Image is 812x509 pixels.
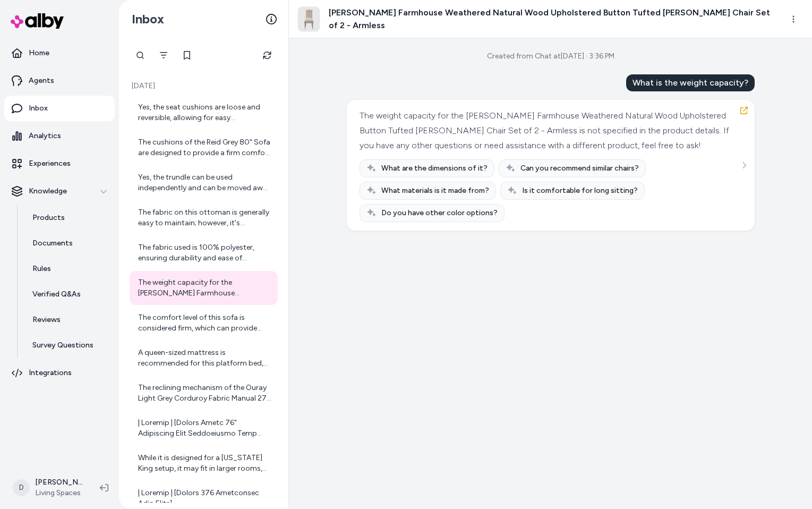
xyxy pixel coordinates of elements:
[153,45,174,66] button: Filter
[130,166,278,200] a: Yes, the trundle can be used independently and can be moved away from the daybed for convenience.
[130,271,278,305] a: The weight capacity for the [PERSON_NAME] Farmhouse Weathered Natural Wood Upholstered Button Tuf...
[130,81,278,91] p: [DATE]
[29,103,48,114] p: Inbox
[4,360,115,386] a: Integrations
[22,282,115,307] a: Verified Q&As
[32,264,51,274] p: Rules
[329,6,774,32] h3: [PERSON_NAME] Farmhouse Weathered Natural Wood Upholstered Button Tufted [PERSON_NAME] Chair Set ...
[381,208,498,218] span: Do you have other color options?
[138,102,271,123] div: Yes, the seat cushions are loose and reversible, allowing for easy maintenance and extended lifes...
[4,123,115,149] a: Analytics
[32,238,73,249] p: Documents
[132,11,164,27] h2: Inbox
[32,340,93,351] p: Survey Questions
[626,74,755,91] div: What is the weight capacity?
[298,7,320,31] img: 347725_grey_wood_dining_chair_set_signature_72118.jpg
[130,411,278,445] a: | Loremip | [Dolors Ametc 76" Adipiscing Elit Seddoeiusmo Temp Incididu Utlabor](etdol://mag.aliq...
[138,488,271,509] div: | Loremip | [Dolors 376 Ametconsec Adip Elits](doeiu://tem.incididuntut.lab/etd-magnaa-648-enimad...
[138,137,271,158] div: The cushions of the Reid Grey 80" Sofa are designed to provide a firm comfort level, ensuring dur...
[22,333,115,358] a: Survey Questions
[130,236,278,270] a: The fabric used is 100% polyester, ensuring durability and ease of maintenance.
[130,201,278,235] a: The fabric on this ottoman is generally easy to maintain; however, it's recommended to follow car...
[138,277,271,299] div: The weight capacity for the [PERSON_NAME] Farmhouse Weathered Natural Wood Upholstered Button Tuf...
[4,151,115,176] a: Experiences
[130,341,278,375] a: A queen-sized mattress is recommended for this platform bed, providing a perfect fit.
[130,96,278,130] a: Yes, the seat cushions are loose and reversible, allowing for easy maintenance and extended lifes...
[11,13,64,29] img: alby Logo
[130,376,278,410] a: The reclining mechanism of the Ouray Light Grey Corduroy Fabric Manual 27" Push Back Reclining Ch...
[4,68,115,94] a: Agents
[487,51,614,62] div: Created from Chat at [DATE] · 3:36 PM
[13,479,30,496] span: D
[22,231,115,256] a: Documents
[4,179,115,204] button: Knowledge
[29,131,61,141] p: Analytics
[138,383,271,404] div: The reclining mechanism of the Ouray Light Grey Corduroy Fabric Manual 27" Push Back Reclining Ch...
[257,45,278,66] button: Refresh
[32,315,61,325] p: Reviews
[6,471,91,505] button: D[PERSON_NAME]Living Spaces
[522,185,638,196] span: Is it comfortable for long sitting?
[22,205,115,231] a: Products
[32,289,81,300] p: Verified Q&As
[130,131,278,165] a: The cushions of the Reid Grey 80" Sofa are designed to provide a firm comfort level, ensuring dur...
[520,163,639,174] span: Can you recommend similar chairs?
[29,368,72,378] p: Integrations
[32,213,65,223] p: Products
[138,418,271,439] div: | Loremip | [Dolors Ametc 76" Adipiscing Elit Seddoeiusmo Temp Incididu Utlabor](etdol://mag.aliq...
[29,158,71,169] p: Experiences
[4,40,115,66] a: Home
[138,207,271,228] div: The fabric on this ottoman is generally easy to maintain; however, it's recommended to follow car...
[29,48,49,58] p: Home
[138,453,271,474] div: While it is designed for a [US_STATE] King setup, it may fit in larger rooms, but consider space ...
[35,477,83,488] p: [PERSON_NAME]
[381,163,488,174] span: What are the dimensions of it?
[381,185,489,196] span: What materials is it made from?
[130,306,278,340] a: The comfort level of this sofa is considered firm, which can provide good support for lounging.
[29,186,67,197] p: Knowledge
[138,242,271,264] div: The fabric used is 100% polyester, ensuring durability and ease of maintenance.
[22,307,115,333] a: Reviews
[360,108,739,153] div: The weight capacity for the [PERSON_NAME] Farmhouse Weathered Natural Wood Upholstered Button Tuf...
[738,159,750,172] button: See more
[35,488,83,498] span: Living Spaces
[22,256,115,282] a: Rules
[29,75,54,86] p: Agents
[4,96,115,121] a: Inbox
[138,312,271,334] div: The comfort level of this sofa is considered firm, which can provide good support for lounging.
[138,172,271,193] div: Yes, the trundle can be used independently and can be moved away from the daybed for convenience.
[130,446,278,480] a: While it is designed for a [US_STATE] King setup, it may fit in larger rooms, but consider space ...
[138,347,271,369] div: A queen-sized mattress is recommended for this platform bed, providing a perfect fit.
